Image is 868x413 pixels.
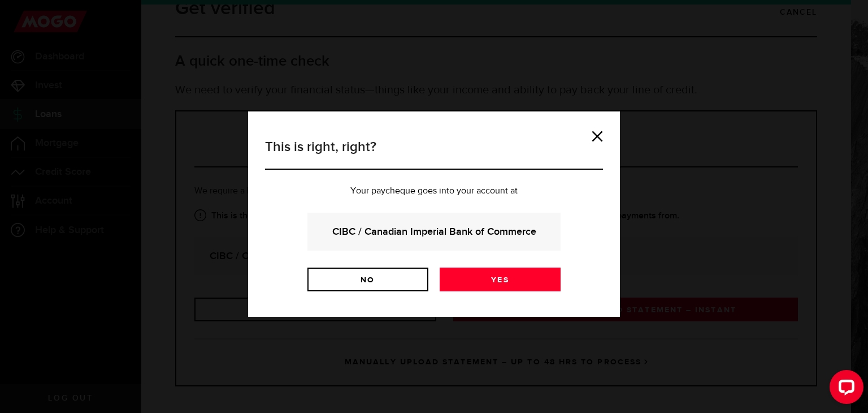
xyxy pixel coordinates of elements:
[265,187,603,196] p: Your paycheque goes into your account at
[821,365,868,413] iframe: LiveChat chat widget
[265,137,603,170] h3: This is right, right?
[440,268,561,291] a: Yes
[307,268,428,291] a: No
[323,224,545,239] strong: CIBC / Canadian Imperial Bank of Commerce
